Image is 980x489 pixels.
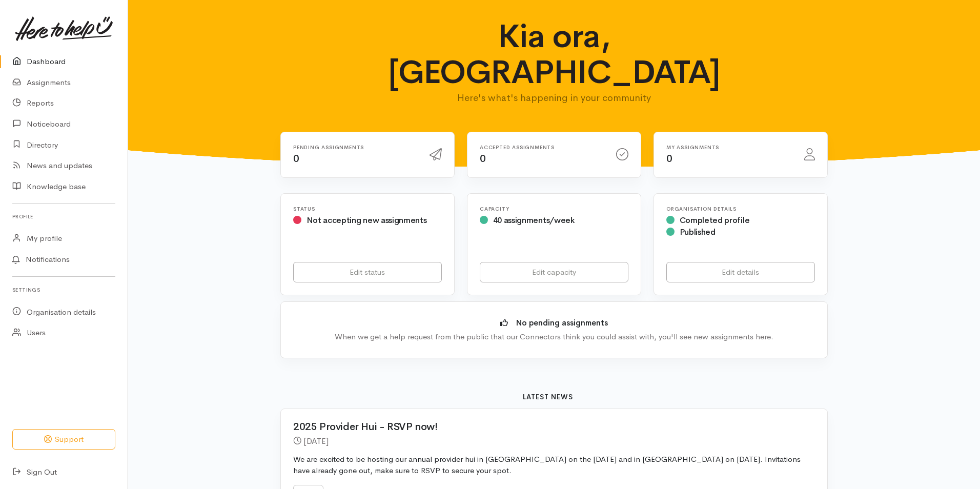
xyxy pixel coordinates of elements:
p: Here's what's happening in your community [354,91,755,105]
a: Edit details [666,262,815,283]
h6: Pending assignments [293,145,417,150]
h2: 2025 Provider Hui - RSVP now! [293,421,803,433]
a: Edit status [293,262,442,283]
b: No pending assignments [516,318,608,328]
span: 40 assignments/week [493,215,575,226]
h1: Kia ora, [GEOGRAPHIC_DATA] [354,18,755,91]
time: [DATE] [303,436,329,446]
span: 0 [666,152,672,165]
h6: Status [293,206,442,212]
b: Latest news [523,393,573,401]
h6: My assignments [666,145,792,150]
span: 0 [293,152,299,165]
div: When we get a help request from the public that our Connectors think you could assist with, you'l... [296,331,812,343]
h6: Accepted assignments [480,145,604,150]
h6: Profile [12,210,115,223]
p: We are excited to be hosting our annual provider hui in [GEOGRAPHIC_DATA] on the [DATE] and in [G... [293,454,815,477]
span: Published [680,227,716,237]
span: Not accepting new assignments [307,215,427,226]
a: Edit capacity [480,262,628,283]
span: 0 [480,152,486,165]
h6: Organisation Details [666,206,815,212]
button: Support [12,429,115,450]
span: Completed profile [680,215,750,226]
h6: Capacity [480,206,628,212]
h6: Settings [12,283,115,297]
